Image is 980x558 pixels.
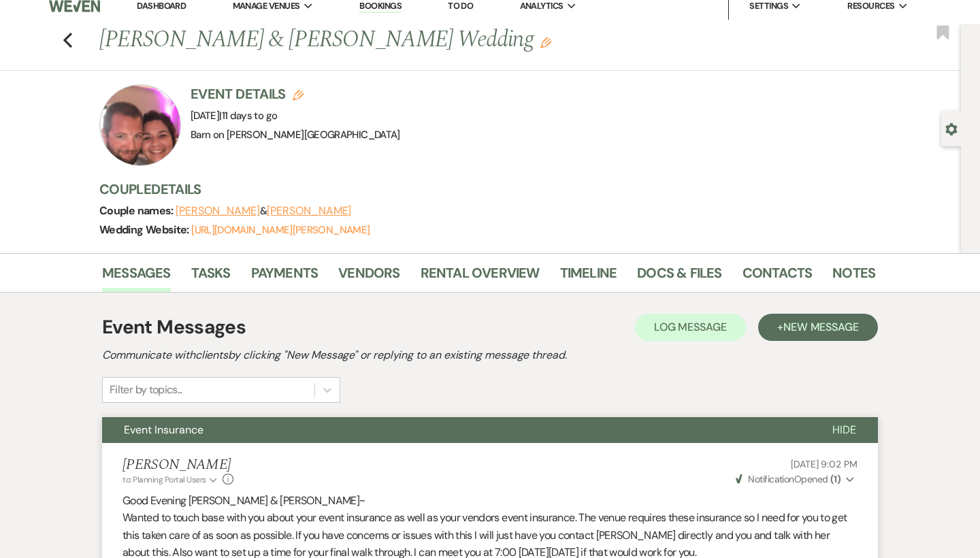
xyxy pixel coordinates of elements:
span: to: Planning Portal Users [122,474,206,485]
button: Event Insurance [102,417,811,443]
button: [PERSON_NAME] [176,206,260,216]
button: +New Message [758,314,878,341]
span: Couple names: [99,203,176,218]
span: [DATE] [191,109,277,122]
button: to: Planning Portal Users [122,474,219,486]
div: Filter by topics... [110,382,182,398]
a: Payments [251,262,318,292]
h5: [PERSON_NAME] [122,457,233,474]
span: [DATE] 9:02 PM [791,458,857,470]
h1: [PERSON_NAME] & [PERSON_NAME] Wedding [99,24,709,56]
a: Docs & Files [637,262,721,292]
a: Vendors [338,262,399,292]
span: Hide [832,423,856,437]
span: & [176,204,351,218]
a: Messages [102,262,171,292]
span: 11 days to go [222,109,278,122]
p: Good Evening [PERSON_NAME] & [PERSON_NAME]~ [122,492,857,510]
span: Event Insurance [124,423,203,437]
h3: Event Details [191,84,400,103]
span: Wedding Website: [99,223,191,237]
button: Edit [540,36,551,48]
a: [URL][DOMAIN_NAME][PERSON_NAME] [191,223,370,237]
span: Notification [748,473,794,485]
span: Opened [736,473,840,485]
a: Contacts [742,262,813,292]
button: Hide [811,417,878,443]
button: Log Message [635,314,746,341]
h3: Couple Details [99,180,862,199]
button: NotificationOpened (1) [734,472,857,487]
button: [PERSON_NAME] [267,206,351,216]
button: Open lead details [945,122,958,135]
span: Barn on [PERSON_NAME][GEOGRAPHIC_DATA] [191,128,400,142]
span: Log Message [654,320,727,334]
a: Tasks [191,262,231,292]
h1: Event Messages [102,313,246,342]
strong: ( 1 ) [830,473,840,485]
a: Timeline [560,262,617,292]
h2: Communicate with clients by clicking "New Message" or replying to an existing message thread. [102,347,878,363]
span: New Message [783,320,859,334]
a: Notes [832,262,875,292]
a: Rental Overview [421,262,540,292]
span: | [219,109,277,122]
